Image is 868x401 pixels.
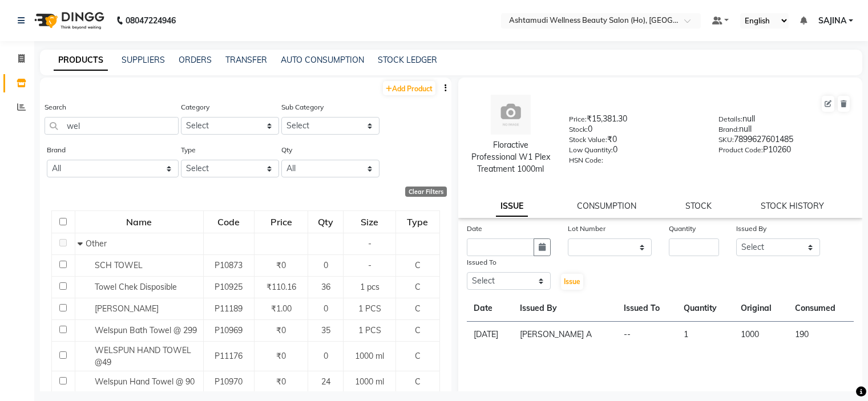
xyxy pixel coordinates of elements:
[569,124,588,135] label: Stock:
[467,322,513,348] td: [DATE]
[225,55,267,65] a: TRANSFER
[358,303,381,314] span: 1 PCS
[383,81,435,95] a: Add Product
[321,376,330,387] span: 24
[718,114,742,124] label: Details:
[415,325,421,335] span: C
[276,260,286,270] span: ₹0
[568,224,605,234] label: Lot Number
[78,238,86,249] span: Collapse Row
[355,351,384,361] span: 1000 ml
[415,376,421,387] span: C
[126,5,176,37] b: 08047224946
[491,95,531,135] img: avatar
[734,295,788,322] th: Original
[467,295,513,322] th: Date
[368,238,372,249] span: -
[818,15,846,27] span: SAJINA
[215,282,243,292] span: P10925
[47,145,66,155] label: Brand
[215,325,243,335] span: P10969
[397,212,438,232] div: Type
[324,351,328,361] span: 0
[788,295,854,322] th: Consumed
[95,282,177,292] span: Towel Chek Disposible
[569,145,613,155] label: Low Quantity:
[569,144,701,160] div: 0
[718,124,739,135] label: Brand:
[415,303,421,314] span: C
[564,277,580,286] span: Issue
[281,102,324,112] label: Sub Category
[405,187,447,197] div: Clear Filters
[577,201,636,211] a: CONSUMPTION
[734,322,788,348] td: 1000
[355,376,384,387] span: 1000 ml
[321,325,330,335] span: 35
[215,303,243,314] span: P11189
[344,212,395,232] div: Size
[76,212,203,232] div: Name
[415,351,421,361] span: C
[181,102,209,112] label: Category
[321,282,330,292] span: 36
[677,295,734,322] th: Quantity
[276,376,286,387] span: ₹0
[685,201,712,211] a: STOCK
[95,260,143,270] span: SCH TOWEL
[513,295,617,322] th: Issued By
[718,145,763,155] label: Product Code:
[95,376,195,387] span: Welspun Hand Towel @ 90
[470,139,552,175] div: Floractive Professional W1 Plex Treatment 1000ml
[415,282,421,292] span: C
[215,376,243,387] span: P10970
[467,257,496,268] label: Issued To
[358,325,381,335] span: 1 PCS
[467,224,482,234] label: Date
[617,295,677,322] th: Issued To
[215,260,243,270] span: P10873
[569,135,607,145] label: Stock Value:
[378,55,437,65] a: STOCK LEDGER
[788,322,854,348] td: 190
[677,322,734,348] td: 1
[718,144,851,160] div: P10260
[718,133,851,149] div: 7899627601485
[569,133,701,149] div: ₹0
[276,351,286,361] span: ₹0
[215,351,243,361] span: P11176
[569,155,603,165] label: HSN Code:
[95,345,191,367] span: WELSPUN HAND TOWEL @49
[95,303,159,314] span: [PERSON_NAME]
[324,260,328,270] span: 0
[29,5,107,37] img: logo
[496,196,528,217] a: ISSUE
[309,212,342,232] div: Qty
[561,274,583,290] button: Issue
[718,113,851,129] div: null
[718,135,734,145] label: SKU:
[271,303,292,314] span: ₹1.00
[415,260,421,270] span: C
[569,123,701,139] div: 0
[324,303,328,314] span: 0
[281,55,364,65] a: AUTO CONSUMPTION
[718,123,851,139] div: null
[267,282,296,292] span: ₹110.16
[736,224,766,234] label: Issued By
[95,325,197,335] span: Welspun Bath Towel @ 299
[122,55,165,65] a: SUPPLIERS
[281,145,292,155] label: Qty
[761,201,824,211] a: STOCK HISTORY
[86,238,107,249] span: Other
[179,55,212,65] a: ORDERS
[276,325,286,335] span: ₹0
[669,224,696,234] label: Quantity
[45,117,179,135] input: Search by product name or code
[513,322,617,348] td: [PERSON_NAME] A
[45,102,66,112] label: Search
[569,113,701,129] div: ₹15,381.30
[255,212,307,232] div: Price
[54,50,108,71] a: PRODUCTS
[617,322,677,348] td: --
